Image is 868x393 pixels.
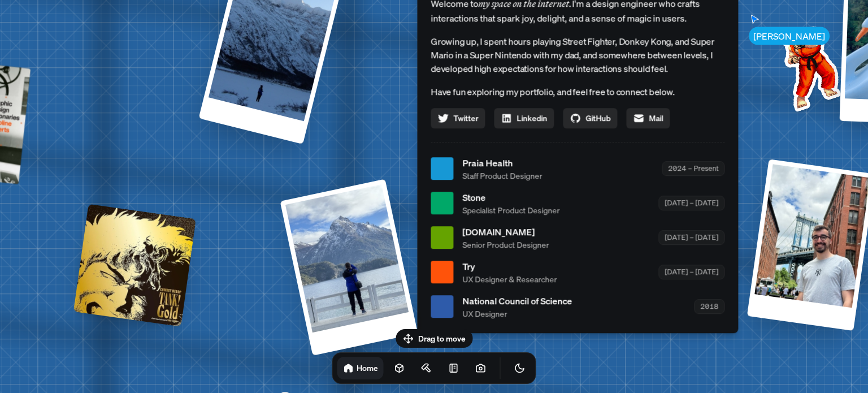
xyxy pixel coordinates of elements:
a: Home [337,357,384,379]
span: GitHub [585,112,610,124]
img: Profile example [752,9,866,123]
button: Toggle Theme [509,357,531,379]
p: Have fun exploring my portfolio, and feel free to connect below. [431,84,724,99]
span: Mail [649,112,663,124]
a: GitHub [563,108,617,128]
span: Try [462,260,557,273]
span: National Council of Science [462,294,572,308]
span: [DOMAIN_NAME] [462,225,549,239]
span: Senior Product Designer [462,239,549,251]
span: Stone [462,191,559,204]
div: [DATE] – [DATE] [658,231,724,245]
a: Mail [626,108,670,128]
span: Specialist Product Designer [462,204,559,216]
a: Twitter [431,108,485,128]
span: UX Designer & Researcher [462,273,557,285]
span: Staff Product Designer [462,170,542,182]
div: [DATE] – [DATE] [658,265,724,279]
span: UX Designer [462,308,572,319]
span: Linkedin [517,112,547,124]
span: Twitter [453,112,478,124]
div: [DATE] – [DATE] [658,196,724,210]
div: 2024 – Present [662,162,724,176]
p: Growing up, I spent hours playing Street Fighter, Donkey Kong, and Super Mario in a Super Nintend... [431,34,724,75]
h1: Home [357,362,378,373]
span: Praia Health [462,156,542,170]
div: 2018 [694,300,724,314]
a: Linkedin [494,108,554,128]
